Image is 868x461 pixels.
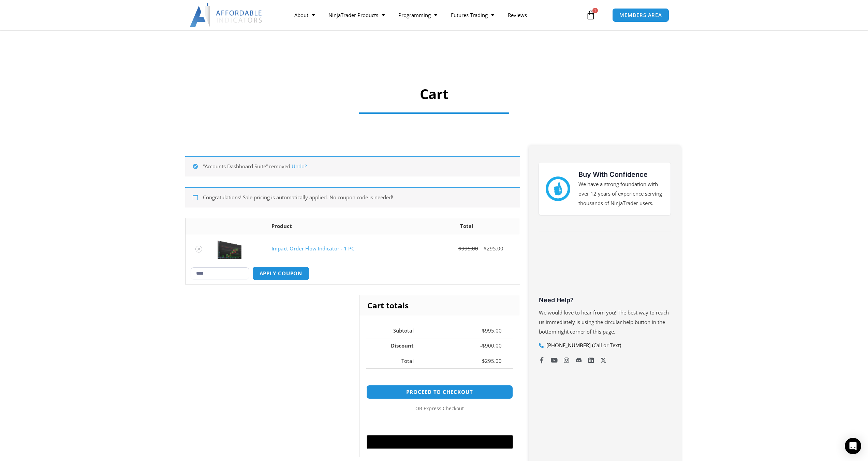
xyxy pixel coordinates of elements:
span: $ [482,342,485,349]
th: Total [414,218,519,235]
div: Congratulations! Sale pricing is automatically applied. No coupon code is needed! [185,187,520,208]
a: Undo? [292,163,307,170]
span: - [480,342,482,349]
span: We would love to hear from you! The best way to reach us immediately is using the circular help b... [539,309,669,335]
button: Buy with GPay [367,435,513,449]
bdi: 995.00 [458,245,478,252]
h3: Need Help? [539,296,671,304]
span: $ [482,327,485,334]
a: Impact Order Flow Indicator - 1 PC [271,245,354,252]
a: Remove Impact Order Flow Indicator - 1 PC from cart [195,246,202,252]
span: $ [482,357,485,364]
iframe: PayPal Message 2 [366,376,513,382]
span: 1 [592,8,598,13]
p: We have a strong foundation with over 12 years of experience serving thousands of NinjaTrader users. [578,180,664,208]
th: Discount [366,338,425,353]
iframe: Secure express checkout frame [365,417,514,433]
bdi: 995.00 [482,327,502,334]
a: Futures Trading [444,7,501,23]
th: Product [266,218,414,235]
bdi: 900.00 [482,342,502,349]
iframe: Customer reviews powered by Trustpilot [539,243,671,294]
th: Subtotal [366,323,425,338]
nav: Menu [288,7,584,23]
h2: Cart totals [359,295,519,316]
a: Reviews [501,7,534,23]
img: mark thumbs good 43913 | Affordable Indicators – NinjaTrader [546,176,570,201]
img: OrderFlow 2 | Affordable Indicators – NinjaTrader [218,239,241,259]
div: “Accounts Dashboard Suite” removed. [185,156,520,176]
a: NinjaTrader Products [322,7,392,23]
h3: Buy With Confidence [578,169,664,180]
span: [PHONE_NUMBER] (Call or Text) [545,341,621,350]
img: LogoAI | Affordable Indicators – NinjaTrader [190,3,263,27]
span: MEMBERS AREA [619,13,662,18]
bdi: 295.00 [482,357,502,364]
a: 1 [576,5,606,25]
bdi: 295.00 [484,245,503,252]
p: — or — [366,404,513,413]
h1: Cart [208,84,660,104]
a: Proceed to checkout [366,385,513,399]
span: $ [484,245,487,252]
button: Apply coupon [252,266,310,280]
a: Programming [392,7,444,23]
div: Open Intercom Messenger [845,438,861,454]
span: $ [458,245,461,252]
th: Total [366,353,425,368]
a: MEMBERS AREA [612,8,669,22]
a: About [288,7,322,23]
